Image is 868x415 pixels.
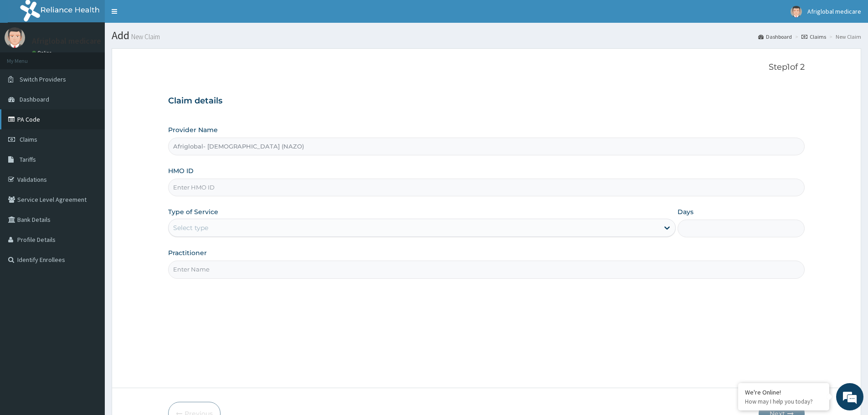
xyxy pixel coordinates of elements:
[5,27,25,48] img: User Image
[807,7,861,15] span: Afriglobal medicare
[801,33,826,41] a: Claims
[20,135,37,143] span: Claims
[168,248,207,257] label: Practitioner
[758,33,792,41] a: Dashboard
[168,207,218,216] label: Type of Service
[20,75,66,83] span: Switch Providers
[827,33,861,41] li: New Claim
[32,50,54,56] a: Online
[791,6,802,17] img: User Image
[20,155,36,164] span: Tariffs
[168,166,194,175] label: HMO ID
[32,37,101,45] p: Afriglobal medicare
[173,223,208,232] div: Select type
[168,261,805,278] input: Enter Name
[168,125,218,134] label: Provider Name
[168,96,805,106] h3: Claim details
[745,398,822,405] p: How may I help you today?
[678,207,693,216] label: Days
[112,30,861,41] h1: Add
[20,95,49,103] span: Dashboard
[168,62,805,72] p: Step 1 of 2
[129,33,160,40] small: New Claim
[745,388,822,396] div: We're Online!
[168,179,805,196] input: Enter HMO ID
